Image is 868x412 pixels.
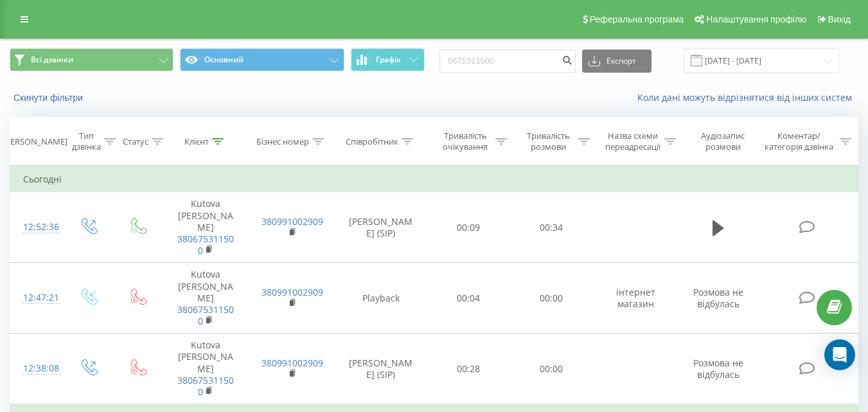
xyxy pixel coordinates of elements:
span: Графік [376,55,401,64]
td: інтернет магазин [593,263,679,334]
td: 00:00 [510,334,593,404]
span: Реферальна програма [590,14,684,24]
div: Open Intercom Messenger [824,339,855,370]
div: 12:52:36 [23,215,50,240]
span: Вихід [828,14,851,24]
a: 380991002909 [261,215,323,228]
div: Співробітник [346,136,398,147]
span: Розмова не відбулась [693,357,743,381]
td: Kutova [PERSON_NAME] [163,192,249,263]
button: Графік [351,48,425,71]
a: 380675311500 [177,374,234,398]
td: [PERSON_NAME] (SIP) [335,334,427,404]
button: Всі дзвінки [10,48,173,71]
div: Коментар/категорія дзвінка [761,130,837,152]
td: 00:28 [427,334,510,404]
button: Скинути фільтри [10,92,89,103]
div: Назва схеми переадресації [605,130,661,152]
input: Пошук за номером [439,49,576,73]
a: 380991002909 [261,357,323,369]
div: Тривалість розмови [522,130,575,152]
td: Сьогодні [10,166,858,192]
span: Розмова не відбулась [693,286,743,310]
div: Бізнес номер [256,136,309,147]
td: Kutova [PERSON_NAME] [163,334,249,404]
div: 12:47:21 [23,285,50,310]
div: 12:38:08 [23,356,50,381]
span: Всі дзвінки [31,55,73,65]
button: Експорт [582,49,651,73]
td: 00:04 [427,263,510,334]
td: 00:09 [427,192,510,263]
td: Kutova [PERSON_NAME] [163,263,249,334]
a: 380991002909 [261,286,323,298]
td: [PERSON_NAME] (SIP) [335,192,427,263]
a: 380675311500 [177,303,234,327]
div: Статус [123,136,148,147]
div: Клієнт [184,136,209,147]
td: 00:00 [510,263,593,334]
span: Налаштування профілю [706,14,806,24]
button: Основний [180,48,344,71]
a: 380675311500 [177,233,234,256]
div: Аудіозапис розмови [691,130,756,152]
div: Тип дзвінка [72,130,101,152]
div: Тривалість очікування [439,130,492,152]
td: Playback [335,263,427,334]
a: Коли дані можуть відрізнятися вiд інших систем [637,91,858,103]
td: 00:34 [510,192,593,263]
div: [PERSON_NAME] [3,136,67,147]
